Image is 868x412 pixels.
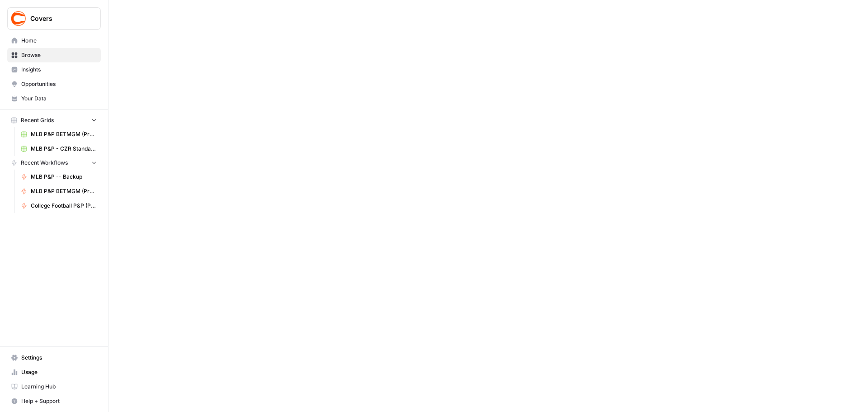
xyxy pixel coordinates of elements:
span: Your Data [21,95,97,103]
a: MLB P&P - CZR Standard (Production) Grid [17,142,101,156]
span: Settings [21,354,97,362]
span: Learning Hub [21,383,97,391]
a: Browse [7,48,101,62]
a: Your Data [7,91,101,106]
span: Insights [21,66,97,74]
span: Recent Grids [21,116,54,124]
a: College Football P&P (Production) [17,199,101,213]
span: Usage [21,368,97,376]
img: Covers Logo [10,10,27,27]
span: MLB P&P BETMGM (Production) Grid [31,130,97,138]
span: MLB P&P -- Backup [31,173,97,181]
a: MLB P&P BETMGM (Production) Grid [17,127,101,142]
a: Opportunities [7,77,101,91]
span: Opportunities [21,80,97,88]
span: Help + Support [21,397,97,405]
a: Learning Hub [7,379,101,394]
span: Home [21,37,97,45]
span: MLB P&P - CZR Standard (Production) Grid [31,145,97,153]
a: Home [7,33,101,48]
span: College Football P&P (Production) [31,202,97,210]
button: Workspace: Covers [7,7,101,30]
a: Settings [7,350,101,365]
span: Browse [21,51,97,59]
a: MLB P&P -- Backup [17,170,101,184]
button: Recent Workflows [7,156,101,170]
span: Covers [30,14,85,23]
a: Usage [7,365,101,379]
span: MLB P&P BETMGM (Production) [31,187,97,195]
a: MLB P&P BETMGM (Production) [17,184,101,199]
button: Help + Support [7,394,101,408]
button: Recent Grids [7,114,101,127]
a: Insights [7,62,101,77]
span: Recent Workflows [21,159,68,167]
